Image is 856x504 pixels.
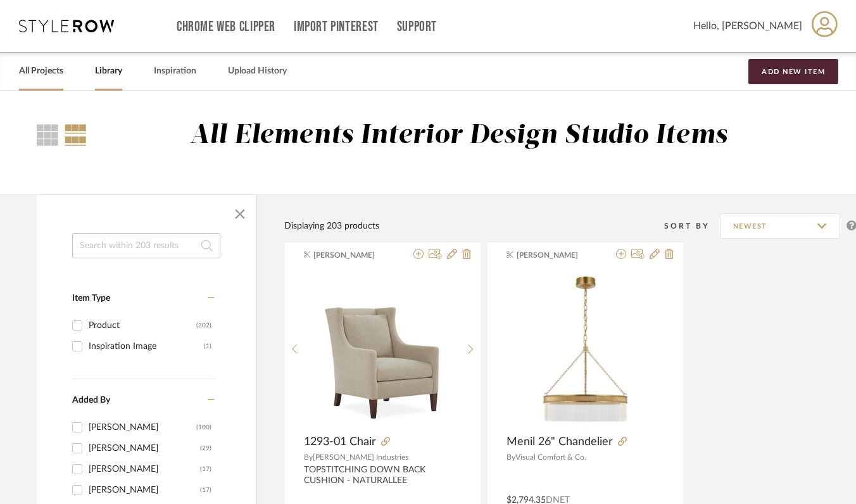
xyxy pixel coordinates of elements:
div: (29) [200,438,211,458]
div: [PERSON_NAME] [89,480,200,500]
div: (202) [196,315,211,336]
a: Import Pinterest [294,22,379,32]
button: Close [227,201,253,227]
button: Add New Item [748,59,838,84]
div: [PERSON_NAME] [89,459,200,479]
div: Product [89,315,196,336]
a: Library [95,63,122,80]
span: [PERSON_NAME] [313,249,393,261]
span: Added By [72,396,110,405]
div: (100) [196,417,211,438]
span: Hello, [PERSON_NAME] [693,18,802,34]
span: [PERSON_NAME] [517,249,596,261]
div: Displaying 203 products [284,219,379,233]
span: By [304,453,313,461]
span: Visual Comfort & Co. [515,453,586,461]
span: [PERSON_NAME] Industries [313,453,408,461]
div: [PERSON_NAME] [89,438,200,458]
div: TOPSTITCHING DOWN BACK CUSHION - NATURALLEE [304,465,462,486]
span: Menil 26" Chandelier [507,435,613,449]
a: Support [397,22,437,32]
div: Sort By [664,220,720,232]
img: Menil 26" Chandelier [507,270,664,428]
div: Inspiration Image [89,336,204,356]
div: (17) [200,480,211,500]
input: Search within 203 results [72,233,220,258]
a: Inspiration [154,63,196,80]
span: 1293-01 Chair [304,435,376,449]
div: (17) [200,459,211,479]
a: Chrome Web Clipper [177,22,275,32]
div: All Elements Interior Design Studio Items [190,120,727,152]
div: [PERSON_NAME] [89,417,196,438]
span: By [507,453,515,461]
div: (1) [204,336,211,356]
span: Item Type [72,294,110,303]
a: All Projects [19,63,63,80]
img: 1293-01 Chair [319,270,446,428]
a: Upload History [228,63,287,80]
